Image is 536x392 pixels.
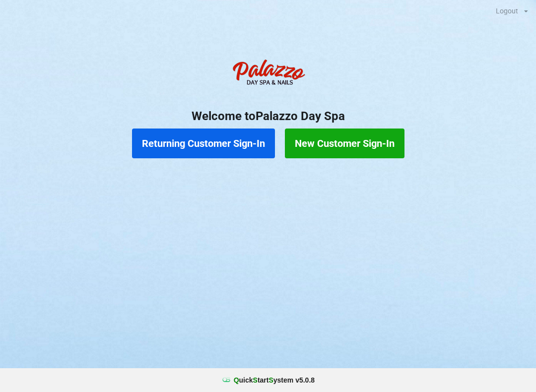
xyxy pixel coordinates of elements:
[285,129,404,158] button: New Customer Sign-In
[228,54,308,94] img: PalazzoDaySpaNails-Logo.png
[496,7,518,14] div: Logout
[132,129,275,158] button: Returning Customer Sign-In
[234,376,239,384] span: Q
[234,375,315,385] b: uick tart ystem v 5.0.8
[253,376,258,384] span: S
[221,375,231,385] img: favicon.ico
[268,376,273,384] span: S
